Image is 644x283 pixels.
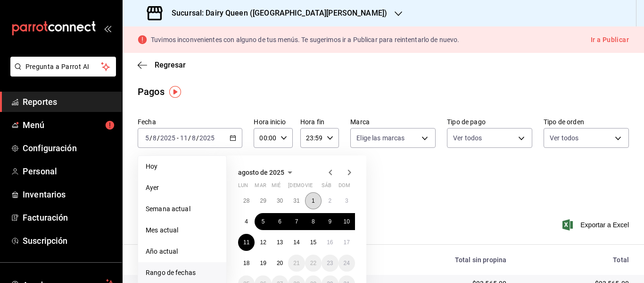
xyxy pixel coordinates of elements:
abbr: 21 de agosto de 2025 [293,260,299,266]
abbr: 10 de agosto de 2025 [344,218,350,225]
button: 28 de julio de 2025 [238,192,255,209]
button: 24 de agosto de 2025 [339,255,355,272]
span: Elige las marcas [356,133,405,143]
button: 16 de agosto de 2025 [322,234,338,251]
abbr: 19 de agosto de 2025 [260,260,266,266]
label: Hora inicio [254,119,292,125]
label: Fecha [138,119,242,125]
span: Personal [23,165,115,178]
abbr: domingo [339,182,350,192]
button: Exportar a Excel [564,219,629,231]
abbr: viernes [305,182,313,192]
span: / [149,134,152,142]
input: -- [145,134,149,142]
button: Regresar [138,60,186,69]
button: 1 de agosto de 2025 [305,192,322,209]
abbr: sábado [322,182,331,192]
abbr: 15 de agosto de 2025 [310,239,316,246]
span: Hoy [146,162,219,172]
button: 29 de julio de 2025 [255,192,271,209]
span: - [177,134,179,142]
button: 17 de agosto de 2025 [339,234,355,251]
button: 12 de agosto de 2025 [255,234,271,251]
span: Semana actual [146,204,219,214]
abbr: 6 de agosto de 2025 [278,218,281,225]
span: Menú [23,119,115,131]
button: open_drawer_menu [104,25,111,32]
button: Pregunta a Parrot AI [10,57,116,77]
abbr: 13 de agosto de 2025 [277,239,283,246]
button: 10 de agosto de 2025 [339,213,355,230]
abbr: 18 de agosto de 2025 [243,260,249,266]
abbr: 28 de julio de 2025 [243,197,249,204]
span: Rango de fechas [146,268,219,278]
label: Hora fin [300,119,339,125]
span: Mes actual [146,225,219,235]
label: Tipo de orden [544,119,629,125]
span: Año actual [146,247,219,257]
span: / [196,134,199,142]
span: agosto de 2025 [238,169,284,176]
button: 15 de agosto de 2025 [305,234,322,251]
span: Facturación [23,211,115,224]
a: Pregunta a Parrot AI [7,69,116,78]
button: 31 de julio de 2025 [288,192,305,209]
button: 13 de agosto de 2025 [272,234,288,251]
span: Ayer [146,183,219,193]
input: ---- [199,134,215,142]
abbr: 22 de agosto de 2025 [310,260,316,266]
abbr: 1 de agosto de 2025 [312,197,315,204]
abbr: 4 de agosto de 2025 [245,218,248,225]
abbr: 16 de agosto de 2025 [327,239,333,246]
abbr: 29 de julio de 2025 [260,197,266,204]
span: Ver todos [453,133,482,143]
button: 6 de agosto de 2025 [272,213,288,230]
button: 5 de agosto de 2025 [255,213,271,230]
button: 11 de agosto de 2025 [238,234,255,251]
abbr: 31 de julio de 2025 [293,197,299,204]
abbr: 11 de agosto de 2025 [243,239,249,246]
abbr: martes [255,182,266,192]
abbr: 5 de agosto de 2025 [262,218,265,225]
button: Ir a Publicar [591,34,629,46]
label: Marca [350,119,436,125]
button: 3 de agosto de 2025 [339,192,355,209]
span: / [157,134,160,142]
abbr: jueves [288,182,344,192]
button: 21 de agosto de 2025 [288,255,305,272]
span: Pregunta a Parrot AI [25,62,101,72]
abbr: 14 de agosto de 2025 [293,239,299,246]
span: Inventarios [23,188,115,201]
abbr: 2 de agosto de 2025 [328,197,331,204]
button: Tooltip marker [169,86,181,98]
button: 2 de agosto de 2025 [322,192,338,209]
input: -- [191,134,196,142]
span: Ver todos [550,133,578,143]
label: Tipo de pago [447,119,532,125]
button: 22 de agosto de 2025 [305,255,322,272]
span: Regresar [155,60,186,69]
abbr: 23 de agosto de 2025 [327,260,333,266]
abbr: 24 de agosto de 2025 [344,260,350,266]
button: 9 de agosto de 2025 [322,213,338,230]
div: Total [521,256,629,264]
button: 30 de julio de 2025 [272,192,288,209]
abbr: 20 de agosto de 2025 [277,260,283,266]
button: 19 de agosto de 2025 [255,255,271,272]
abbr: 12 de agosto de 2025 [260,239,266,246]
button: 23 de agosto de 2025 [322,255,338,272]
span: Reportes [23,95,115,108]
button: 20 de agosto de 2025 [272,255,288,272]
abbr: 8 de agosto de 2025 [312,218,315,225]
input: -- [152,134,157,142]
button: 7 de agosto de 2025 [288,213,305,230]
abbr: 30 de julio de 2025 [277,197,283,204]
abbr: 9 de agosto de 2025 [328,218,331,225]
abbr: 7 de agosto de 2025 [295,218,298,225]
span: Configuración [23,142,115,154]
button: agosto de 2025 [238,167,296,178]
div: Total sin propina [379,256,506,264]
button: 8 de agosto de 2025 [305,213,322,230]
abbr: 3 de agosto de 2025 [345,197,348,204]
